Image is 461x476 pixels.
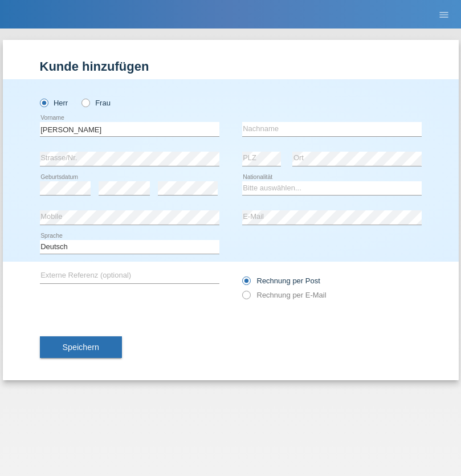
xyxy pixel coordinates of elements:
[242,276,250,291] input: Rechnung per Post
[81,99,111,107] label: Frau
[242,291,250,305] input: Rechnung per E-Mail
[242,291,327,299] label: Rechnung per E-Mail
[40,336,122,358] button: Speichern
[81,99,89,106] input: Frau
[63,343,99,352] span: Speichern
[40,99,68,107] label: Herr
[40,59,422,74] h1: Kunde hinzufügen
[433,11,455,18] a: menu
[40,99,47,106] input: Herr
[438,9,450,21] i: menu
[242,276,320,285] label: Rechnung per Post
